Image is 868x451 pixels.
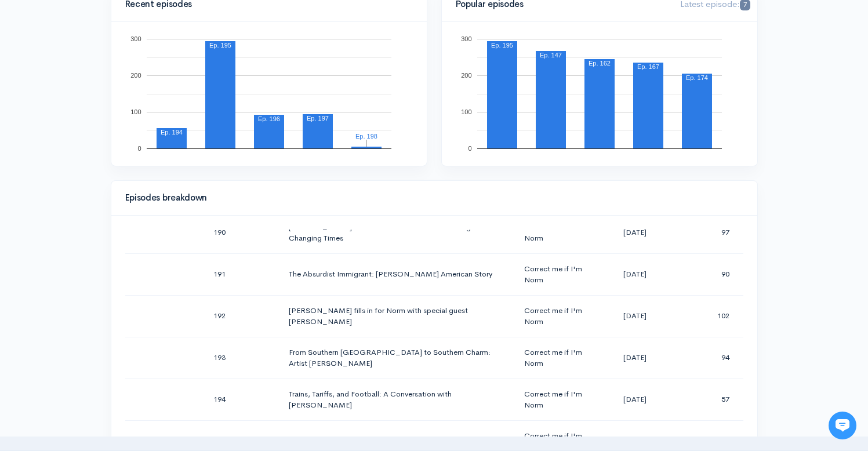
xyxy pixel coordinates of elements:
[676,212,743,253] td: 97
[686,74,708,81] text: Ep. 174
[593,337,676,379] td: [DATE]
[161,129,183,136] text: Ep. 194
[593,379,676,420] td: [DATE]
[676,253,743,295] td: 90
[279,212,515,253] td: [PERSON_NAME] Miscedra: A Rhinebeck Life Through Changing Times
[491,42,513,49] text: Ep. 195
[204,295,279,337] td: 192
[468,145,471,152] text: 0
[829,412,856,439] iframe: gist-messenger-bubble-iframe
[279,379,515,420] td: Trains, Tariffs, and Football: A Conversation with [PERSON_NAME]
[593,295,676,337] td: [DATE]
[515,212,593,253] td: Correct me if I'm Norm
[209,42,231,49] text: Ep. 195
[17,77,215,133] h2: Just let us know if you need anything and we'll be happy to help! 🙂
[18,154,214,177] button: New conversation
[355,133,377,140] text: Ep. 198
[204,379,279,420] td: 194
[204,337,279,379] td: 193
[515,253,593,295] td: Correct me if I'm Norm
[515,337,593,379] td: Correct me if I'm Norm
[130,35,141,42] text: 300
[279,253,515,295] td: The Absurdist Immigrant: [PERSON_NAME] American Story
[456,36,743,152] svg: A chart.
[307,115,329,122] text: Ep. 197
[637,63,659,70] text: Ep. 167
[540,52,562,59] text: Ep. 147
[515,379,593,420] td: Correct me if I'm Norm
[17,56,215,75] h1: Hi 👋
[461,35,471,42] text: 300
[676,337,743,379] td: 94
[16,199,216,213] p: Find an answer quickly
[75,161,139,170] span: New conversation
[279,337,515,379] td: From Southern [GEOGRAPHIC_DATA] to Southern Charm: Artist [PERSON_NAME]
[279,295,515,337] td: [PERSON_NAME] fills in for Norm with special guest [PERSON_NAME]
[593,212,676,253] td: [DATE]
[34,218,207,241] input: Search articles
[461,72,471,79] text: 200
[204,212,279,253] td: 190
[125,36,413,152] svg: A chart.
[589,60,611,67] text: Ep. 162
[137,145,141,152] text: 0
[461,108,471,115] text: 100
[515,295,593,337] td: Correct me if I'm Norm
[676,379,743,420] td: 57
[676,295,743,337] td: 102
[593,253,676,295] td: [DATE]
[258,115,280,122] text: Ep. 196
[130,108,141,115] text: 100
[125,193,736,203] h4: Episodes breakdown
[130,72,141,79] text: 200
[204,253,279,295] td: 191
